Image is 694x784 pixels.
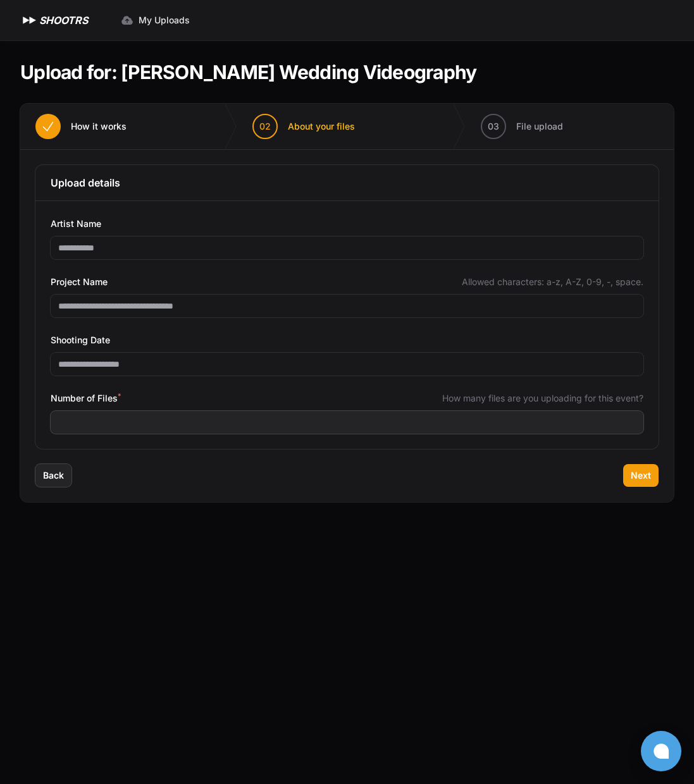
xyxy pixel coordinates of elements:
span: Number of Files [51,391,121,406]
span: File upload [516,120,563,133]
button: 02 About your files [237,104,370,149]
button: Open chat window [641,731,681,771]
h1: Upload for: [PERSON_NAME] Wedding Videography [20,61,476,83]
span: Back [43,469,64,482]
button: Back [35,464,71,487]
a: SHOOTRS SHOOTRS [20,13,88,28]
span: Allowed characters: a-z, A-Z, 0-9, -, space. [462,276,643,288]
a: My Uploads [113,9,197,32]
span: How many files are you uploading for this event? [442,392,643,405]
span: 03 [488,120,499,133]
img: SHOOTRS [20,13,39,28]
button: Next [623,464,659,487]
span: Project Name [51,274,108,290]
button: 03 File upload [466,104,578,149]
button: How it works [20,104,142,149]
span: Artist Name [51,216,101,231]
span: Next [631,469,651,482]
span: Shooting Date [51,333,110,348]
span: About your files [288,120,355,133]
span: My Uploads [139,14,190,27]
span: 02 [259,120,271,133]
h3: Upload details [51,175,643,190]
span: How it works [71,120,127,133]
h1: SHOOTRS [39,13,88,28]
